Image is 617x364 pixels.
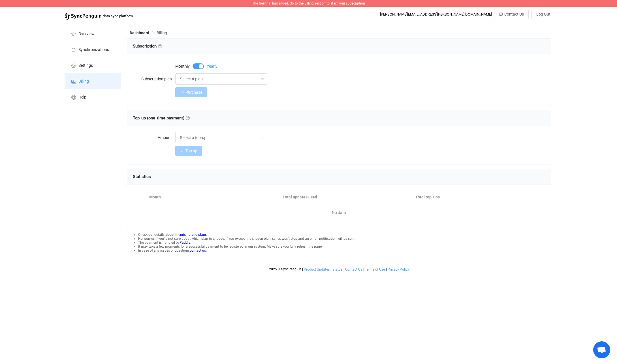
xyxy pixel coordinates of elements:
li: No worries if you're not sure about which plan to choose. If you exceed the chosen plan, syncs wo... [138,237,551,241]
span: Billing [157,31,167,35]
a: Synchronizations [65,41,121,57]
button: Contact Us [494,9,529,19]
span: | [363,267,364,271]
span: Purchase [185,90,202,95]
span: Top up [185,149,197,153]
span: Monthly [175,64,190,68]
span: No data [236,204,442,221]
span: Billing [78,79,89,84]
span: Overview [78,32,95,36]
a: Open chat [593,341,610,358]
span: | [331,267,332,271]
li: The payment is handled by . [138,241,551,245]
span: Log Out [536,12,550,16]
span: | [101,12,103,20]
a: pricing and plans [180,233,207,237]
span: Help [78,95,86,100]
a: Contact Us [345,267,362,271]
a: Overview [65,25,121,41]
span: Terms of Use [365,267,385,271]
button: Log Out [531,9,555,19]
button: Top up [175,146,202,156]
span: | [302,267,303,271]
li: In case of any issues or questions . [138,249,551,252]
a: Paddle [180,241,190,245]
span: Yearly [207,64,217,68]
a: Privacy Policy [387,267,409,271]
span: Contact Us [345,267,362,271]
span: | [386,267,387,271]
span: The free trial has ended. Go to the Billing section to start your subscription [252,1,365,5]
a: Help [65,89,121,105]
span: Product Updates [304,267,330,271]
li: Check out details about the . [138,233,551,237]
span: data sync platform [103,14,133,18]
span: Privacy Policy [388,267,409,271]
label: Subscription plan [133,73,175,85]
a: Billing [65,73,121,89]
a: |data sync platform [65,12,133,20]
a: Product Updates [304,267,330,271]
a: Settings [65,57,121,73]
a: contact us [190,249,206,252]
span: Contact Us [504,12,524,16]
img: syncpenguin.svg [65,13,101,20]
label: Amount [133,132,175,143]
input: Select a top-up [175,132,267,143]
div: [PERSON_NAME][EMAIL_ADDRESS][PERSON_NAME][DOMAIN_NAME] [380,12,492,16]
span: Top-up (one-time payment) [133,115,190,121]
span: Statistics [133,174,151,179]
span: Settings [78,63,93,68]
span: Subscription [133,44,162,49]
div: Breadcrumb [130,31,167,35]
span: | [343,267,344,271]
button: Purchase [175,87,207,97]
input: Select a plan [175,73,267,85]
a: Terms of Use [365,267,385,271]
div: Month [146,194,280,200]
span: 2025 © SyncPenguin [269,267,301,271]
span: Synchronizations [78,48,109,52]
a: Status [332,267,343,271]
li: It may take a few moments for a successful payment to be registered in our system. Make sure you ... [138,245,551,249]
div: Total updates used [280,194,413,200]
span: Dashboard [130,31,149,35]
div: Total top-ups [413,194,545,200]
